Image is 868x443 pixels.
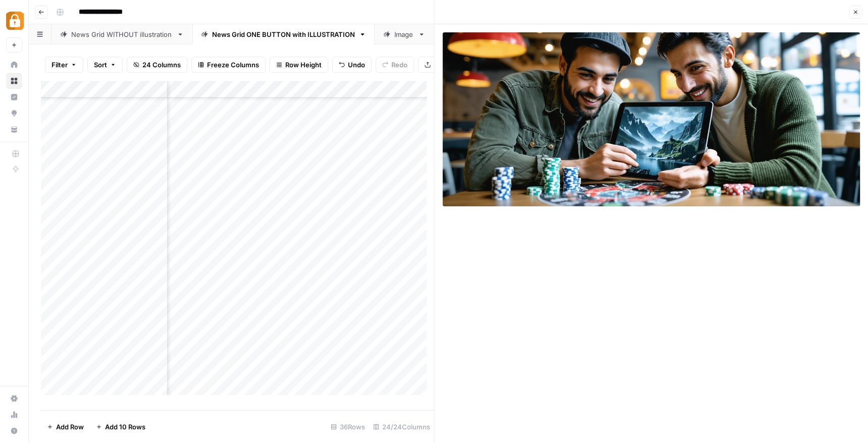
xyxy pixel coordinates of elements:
span: Sort [94,60,107,70]
button: Redo [376,57,414,73]
a: Settings [6,390,22,407]
div: News Grid WITHOUT illustration [71,29,173,39]
button: Help + Support [6,423,22,439]
button: Workspace: Adzz [6,8,22,33]
a: Insights [6,89,22,105]
button: Freeze Columns [191,57,266,73]
span: Filter [52,60,68,70]
button: 24 Columns [127,57,187,73]
a: Your Data [6,121,22,138]
a: Opportunities [6,105,22,121]
a: Home [6,57,22,73]
a: Usage [6,407,22,423]
div: 24/24 Columns [369,419,434,435]
a: Browse [6,73,22,89]
span: Freeze Columns [207,60,259,70]
div: News Grid ONE BUTTON with ILLUSTRATION [212,29,355,39]
button: Add Row [41,419,90,435]
span: Row Height [285,60,322,70]
a: News Grid ONE BUTTON with ILLUSTRATION [192,24,375,45]
div: Image [394,29,414,39]
a: News Grid WITHOUT illustration [52,24,192,45]
span: Add Row [56,422,84,432]
a: Image [375,24,434,45]
button: Undo [332,57,372,73]
img: Row/Cell [443,32,860,206]
img: Adzz Logo [6,12,24,30]
div: 36 Rows [327,419,369,435]
button: Export CSV [418,57,476,73]
span: Add 10 Rows [105,422,145,432]
button: Row Height [270,57,328,73]
button: Add 10 Rows [90,419,151,435]
button: Filter [45,57,83,73]
span: 24 Columns [142,60,181,70]
button: Sort [87,57,123,73]
span: Redo [391,60,407,70]
span: Undo [348,60,365,70]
